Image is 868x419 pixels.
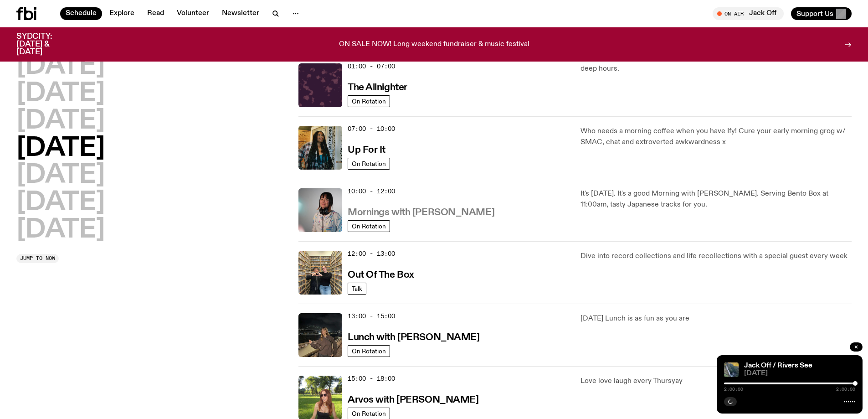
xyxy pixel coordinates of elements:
span: 10:00 - 12:00 [348,187,395,196]
a: Read [142,7,169,20]
span: 15:00 - 18:00 [348,374,395,383]
h3: Mornings with [PERSON_NAME] [348,208,494,217]
button: [DATE] [16,109,105,134]
p: deep hours. [580,63,852,74]
span: On Rotation [352,347,386,354]
a: Arvos with [PERSON_NAME] [348,393,478,405]
a: Mornings with [PERSON_NAME] [348,206,494,217]
a: Lunch with [PERSON_NAME] [348,331,479,342]
span: On Rotation [352,410,386,417]
a: On Rotation [348,345,390,357]
a: Explore [104,7,140,20]
a: Out Of The Box [348,269,414,280]
h3: Up For It [348,145,385,155]
p: It's [DATE]. It's a good Morning with [PERSON_NAME]. Serving Bento Box at 11:00am, tasty Japanese... [580,188,852,210]
a: Newsletter [216,7,265,20]
a: Up For It [348,144,385,155]
a: Volunteer [171,7,215,20]
h3: The Allnighter [348,83,407,93]
button: [DATE] [16,163,105,188]
h3: Lunch with [PERSON_NAME] [348,333,479,342]
img: Ify - a Brown Skin girl with black braided twists, looking up to the side with her tongue stickin... [298,126,342,170]
a: On Rotation [348,220,390,232]
button: Support Us [791,7,852,20]
span: Talk [352,285,362,292]
img: Kana Frazer is smiling at the camera with her head tilted slightly to her left. She wears big bla... [298,188,342,232]
a: Talk [348,283,366,295]
span: On Rotation [352,160,386,167]
span: 12:00 - 13:00 [348,249,395,258]
span: Support Us [796,10,833,18]
span: On Rotation [352,98,386,104]
img: Matt and Kate stand in the music library and make a heart shape with one hand each. [298,251,342,295]
p: Who needs a morning coffee when you have Ify! Cure your early morning grog w/ SMAC, chat and extr... [580,126,852,148]
span: Jump to now [20,256,55,261]
a: The Allnighter [348,81,407,93]
span: [DATE] [744,370,855,377]
a: Schedule [60,7,102,20]
span: 13:00 - 15:00 [348,312,395,321]
button: Jump to now [16,254,59,263]
button: [DATE] [16,217,105,243]
button: [DATE] [16,190,105,216]
span: 01:00 - 07:00 [348,62,395,71]
a: On Rotation [348,158,390,170]
button: [DATE] [16,136,105,161]
button: [DATE] [16,54,105,79]
a: Jack Off / Rivers See [744,362,812,369]
img: Izzy Page stands above looking down at Opera Bar. She poses in front of the Harbour Bridge in the... [298,313,342,357]
h3: Arvos with [PERSON_NAME] [348,395,478,405]
p: Love love laugh every Thursyay [580,376,852,387]
h3: SYDCITY: [DATE] & [DATE] [16,33,75,56]
span: On Rotation [352,222,386,229]
span: 2:00:00 [724,387,743,392]
p: [DATE] Lunch is as fun as you are [580,313,852,324]
p: Dive into record collections and life recollections with a special guest every week [580,251,852,262]
button: On AirJack Off [713,7,784,20]
button: [DATE] [16,81,105,107]
span: 07:00 - 10:00 [348,124,395,133]
a: On Rotation [348,95,390,107]
p: ON SALE NOW! Long weekend fundraiser & music festival [339,41,529,49]
h3: Out Of The Box [348,270,414,280]
span: 2:00:00 [836,387,855,392]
